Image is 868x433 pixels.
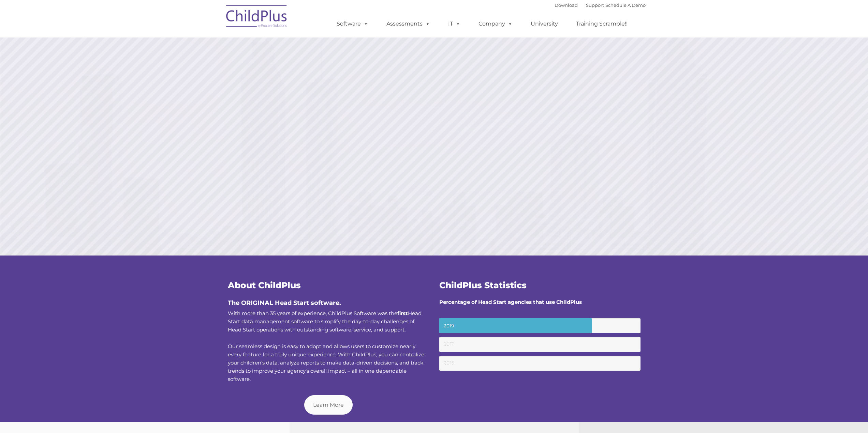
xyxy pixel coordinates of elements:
span: Our seamless design is easy to adopt and allows users to customize nearly every feature for a tru... [228,343,424,382]
b: first [397,310,408,316]
small: 2019 [439,318,641,333]
small: 2017 [439,337,641,352]
a: Download [555,2,578,8]
small: 2016 [439,356,641,371]
a: Learn More [304,395,353,415]
font: | [555,2,646,8]
span: With more than 35 years of experience, ChildPlus Software was the Head Start data management soft... [228,310,422,333]
a: Software [330,17,375,31]
img: ChildPlus by Procare Solutions [223,0,291,34]
a: Training Scramble!! [569,17,634,31]
a: Company [472,17,519,31]
span: The ORIGINAL Head Start software. [228,299,341,307]
a: Schedule A Demo [605,2,646,8]
a: University [524,17,565,31]
span: ChildPlus Statistics [439,280,527,290]
strong: Percentage of Head Start agencies that use ChildPlus [439,299,582,305]
span: About ChildPlus [228,280,301,290]
a: Learn More [590,248,734,287]
a: Assessments [380,17,437,31]
a: IT [441,17,467,31]
a: Support [586,2,604,8]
